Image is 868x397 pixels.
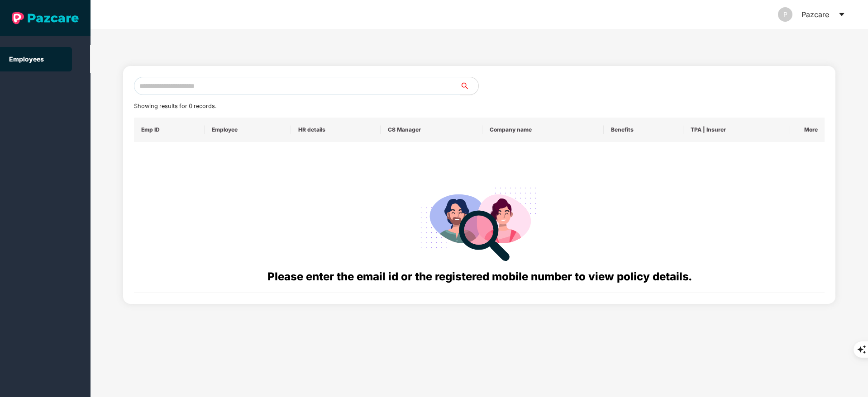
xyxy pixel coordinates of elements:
[414,176,544,268] img: svg+xml;base64,PHN2ZyB4bWxucz0iaHR0cDovL3d3dy53My5vcmcvMjAwMC9zdmciIHdpZHRoPSIyODgiIGhlaWdodD0iMj...
[683,118,790,142] th: TPA | Insurer
[267,270,692,283] span: Please enter the email id or the registered mobile number to view policy details.
[460,77,479,95] button: search
[291,118,380,142] th: HR details
[790,118,825,142] th: More
[838,11,845,18] span: caret-down
[205,118,291,142] th: Employee
[460,82,478,90] span: search
[134,103,216,109] span: Showing results for 0 records.
[134,118,205,142] th: Emp ID
[783,7,787,22] span: P
[381,118,482,142] th: CS Manager
[482,118,604,142] th: Company name
[604,118,683,142] th: Benefits
[9,55,44,63] a: Employees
